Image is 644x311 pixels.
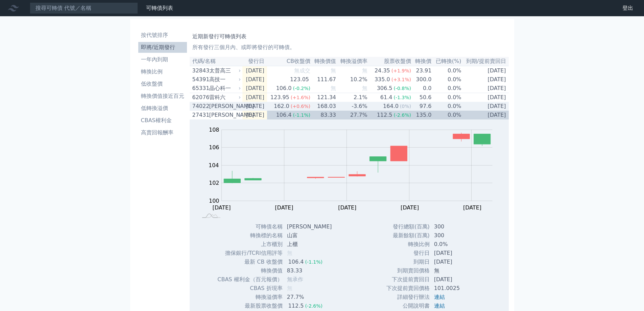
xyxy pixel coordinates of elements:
[146,5,173,11] a: 可轉債列表
[209,67,240,75] div: 太普高三
[242,84,267,93] td: [DATE]
[336,93,368,102] td: 2.1%
[209,84,240,92] div: 晶心科一
[411,75,432,84] td: 300.0
[30,2,138,14] input: 搜尋可轉債 代號／名稱
[379,93,394,102] div: 61.4
[217,302,283,310] td: 最新股票收盤價
[393,112,411,118] span: (-2.6%)
[430,249,481,258] td: [DATE]
[391,68,411,73] span: (+1.9%)
[432,102,461,111] td: 0.0%
[432,93,461,102] td: 0.0%
[386,302,430,310] td: 公開說明書
[462,66,509,75] td: [DATE]
[430,258,481,266] td: [DATE]
[411,111,432,119] td: 135.0
[393,95,411,100] span: (-1.3%)
[311,75,336,84] td: 111.67
[217,249,283,258] td: 擔保銀行/TCRI信用評等
[138,30,187,41] a: 按代號排序
[217,284,283,293] td: CBAS 折現率
[267,57,311,66] th: CB收盤價
[283,266,337,275] td: 83.33
[338,204,356,211] tspan: [DATE]
[617,3,639,14] a: 登出
[192,111,208,119] div: 27431
[138,116,187,125] li: CBAS權利金
[192,67,208,75] div: 32843
[430,275,481,284] td: [DATE]
[242,102,267,111] td: [DATE]
[192,43,506,51] p: 所有發行三個月內、或即將發行的可轉債。
[192,93,208,102] div: 62076
[462,93,509,102] td: [DATE]
[138,91,187,102] a: 轉換價值接近百元
[386,284,430,293] td: 下次提前賣回價格
[213,204,231,211] tspan: [DATE]
[242,93,267,102] td: [DATE]
[386,222,430,231] td: 發行總額(百萬)
[362,85,367,91] span: 無
[287,258,305,266] div: 106.4
[434,303,445,309] a: 連結
[209,180,219,186] tspan: 102
[192,102,208,110] div: 74022
[430,231,481,240] td: 300
[331,67,336,74] span: 無
[138,68,187,76] li: 轉換比例
[386,258,430,266] td: 到期日
[275,111,293,119] div: 106.4
[287,285,292,291] span: 無
[462,57,509,66] th: 到期/提前賣回日
[138,43,187,51] li: 即將/近期發行
[138,80,187,88] li: 低收盤價
[283,293,337,302] td: 27.7%
[382,102,400,110] div: 164.0
[217,222,283,231] td: 可轉債名稱
[291,104,310,109] span: (+0.6%)
[411,84,432,93] td: 0.0
[305,259,323,265] span: (-1.1%)
[192,75,208,84] div: 54391
[430,240,481,249] td: 0.0%
[411,102,432,111] td: 97.6
[386,293,430,302] td: 詳細發行辦法
[192,32,506,41] h1: 近期新發行可轉債列表
[287,250,292,256] span: 無
[283,222,337,231] td: [PERSON_NAME]
[386,249,430,258] td: 發行日
[138,103,187,114] a: 低轉換溢價
[138,115,187,126] a: CBAS權利金
[411,57,432,66] th: 轉換價
[287,276,303,283] span: 無承作
[432,111,461,119] td: 0.0%
[217,275,283,284] td: CBAS 權利金（百元報價）
[610,279,644,311] div: 聊天小工具
[462,111,509,119] td: [DATE]
[217,293,283,302] td: 轉換溢價率
[217,240,283,249] td: 上市櫃別
[242,57,267,66] th: 發行日
[311,102,336,111] td: 168.03
[272,102,291,110] div: 162.0
[368,57,411,66] th: 股票收盤價
[209,102,240,110] div: [PERSON_NAME]
[283,231,337,240] td: 山富
[287,302,305,310] div: 112.5
[293,112,310,118] span: (-1.1%)
[138,104,187,112] li: 低轉換溢價
[411,66,432,75] td: 23.91
[376,84,394,92] div: 306.5
[331,85,336,91] span: 無
[209,93,240,102] div: 雷科六
[336,111,368,119] td: 27.7%
[242,111,267,119] td: [DATE]
[209,111,240,119] div: [PERSON_NAME]
[336,75,368,84] td: 10.2%
[386,266,430,275] td: 到期賣回價格
[311,111,336,119] td: 83.33
[217,266,283,275] td: 轉換價值
[138,66,187,77] a: 轉換比例
[209,75,240,84] div: 高技一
